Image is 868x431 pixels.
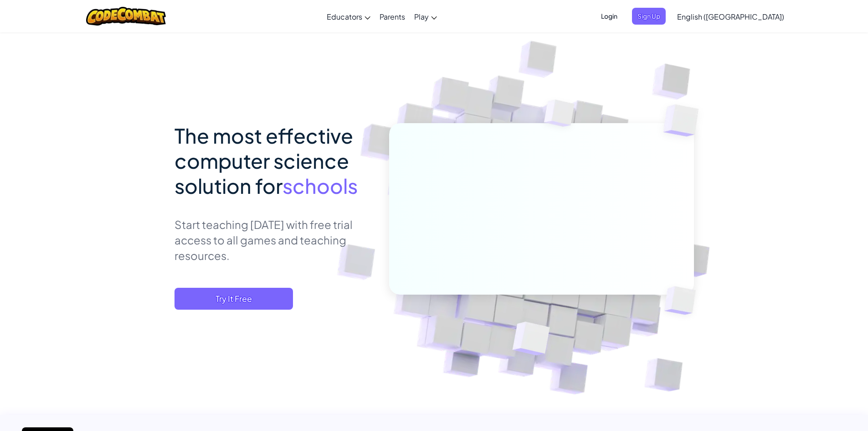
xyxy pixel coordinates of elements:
button: Sign Up [632,8,666,25]
a: Educators [322,4,375,29]
span: English ([GEOGRAPHIC_DATA]) [677,12,784,21]
span: schools [282,173,358,198]
a: Parents [375,4,410,29]
span: The most effective computer science solution for [175,123,353,198]
button: Login [596,8,623,25]
button: Try It Free [175,288,293,310]
p: Start teaching [DATE] with free trial access to all games and teaching resources. [175,217,375,263]
img: CodeCombat logo [86,7,166,26]
span: Educators [327,12,362,21]
img: Overlap cubes [645,82,724,159]
img: Overlap cubes [490,302,571,378]
a: English ([GEOGRAPHIC_DATA]) [673,4,789,29]
img: Overlap cubes [649,267,717,334]
img: Overlap cubes [527,82,592,150]
span: Play [414,12,429,21]
a: Play [410,4,442,29]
